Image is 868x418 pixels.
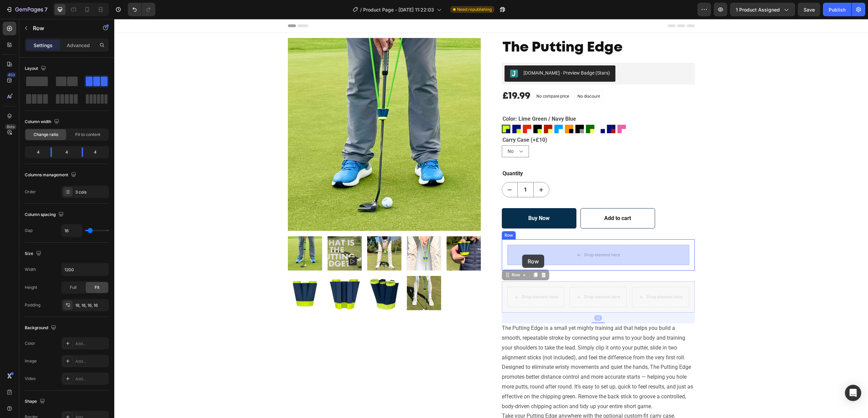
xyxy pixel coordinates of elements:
span: Fit [95,284,99,291]
div: Gap [25,227,33,234]
div: Publish [829,6,846,13]
div: 4 [88,147,107,157]
div: Column width [25,117,61,126]
input: Auto [62,263,108,276]
p: Settings [34,42,53,49]
div: Layout [25,64,47,73]
button: Publish [823,3,851,16]
div: Background [25,323,58,333]
div: Size [25,249,43,258]
div: Column spacing [25,210,65,219]
div: Video [25,376,36,382]
div: Beta [5,124,16,130]
div: Shape [25,397,46,406]
span: Need republishing [457,6,492,13]
div: Add... [75,341,107,347]
button: Save [798,3,820,16]
button: 1 product assigned [730,3,795,16]
div: Image [25,358,37,364]
p: Advanced [67,42,90,49]
div: 4 [26,147,45,157]
span: Change ratio [34,132,58,138]
iframe: Design area [114,19,868,418]
span: Fit to content [75,132,100,138]
div: Undo/Redo [128,3,155,16]
span: / [360,6,362,13]
div: Order [25,189,36,195]
div: Color [25,340,35,346]
div: Width [25,266,36,273]
div: Add... [75,358,107,364]
div: Height [25,284,37,291]
div: Add... [75,376,107,382]
div: 4 [57,147,76,157]
div: Padding [25,302,40,308]
div: 3 cols [75,189,107,195]
button: 7 [3,3,51,16]
div: Columns management [25,171,78,180]
div: 16, 16, 16, 16 [75,302,107,308]
div: Open Intercom Messenger [845,385,861,401]
p: 7 [44,5,47,14]
span: 1 product assigned [736,6,780,13]
div: 450 [6,72,16,78]
p: Row [33,24,91,32]
span: Product Page - [DATE] 11:22:03 [363,6,434,13]
span: Full [70,284,77,291]
span: Save [804,7,815,13]
input: Auto [62,224,82,237]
